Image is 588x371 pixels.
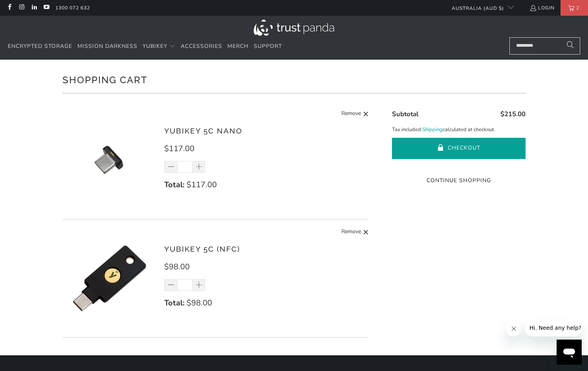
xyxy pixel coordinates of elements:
[392,138,526,159] button: Checkout
[164,179,185,190] strong: Total:
[506,321,522,336] iframe: Close message
[392,126,526,134] p: Tax included. calculated at checkout.
[62,231,157,325] img: YubiKey 5C (NFC)
[164,143,194,154] span: $117.00
[164,261,190,272] span: $98.00
[227,42,249,50] span: Merch
[341,109,369,119] a: Remove
[55,4,90,12] a: 1300 072 632
[18,5,25,11] a: Trust Panda Australia on Instagram
[164,126,242,135] a: YubiKey 5C Nano
[143,42,167,50] span: YubiKey
[187,179,217,190] span: $117.00
[77,42,137,50] span: Mission Darkness
[254,37,282,56] a: Support
[254,20,334,36] img: Trust Panda Australia
[341,227,361,237] span: Remove
[6,5,13,11] a: Trust Panda Australia on Facebook
[43,5,49,11] a: Trust Panda Australia on YouTube
[62,71,526,87] h1: Shopping Cart
[525,319,582,336] iframe: Message from company
[227,37,249,56] a: Merch
[529,4,555,12] a: Login
[254,42,282,50] span: Support
[392,176,526,185] a: Continue Shopping
[8,37,282,56] nav: Translation missing: en.navigation.header.main_nav
[77,37,137,56] a: Mission Darkness
[8,42,72,50] span: Encrypted Storage
[143,37,176,56] summary: YubiKey
[422,126,443,134] a: Shipping
[187,298,212,308] span: $98.00
[509,37,580,55] input: Search...
[557,340,582,365] iframe: Button to launch messaging window
[62,113,157,207] img: YubiKey 5C Nano
[500,110,526,119] span: $215.00
[164,298,185,308] strong: Total:
[31,5,37,11] a: Trust Panda Australia on LinkedIn
[8,37,72,56] a: Encrypted Storage
[341,227,369,237] a: Remove
[341,109,361,119] span: Remove
[181,42,222,50] span: Accessories
[164,245,240,253] a: YubiKey 5C (NFC)
[181,37,222,56] a: Accessories
[561,37,580,55] button: Search
[392,110,418,119] span: Subtotal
